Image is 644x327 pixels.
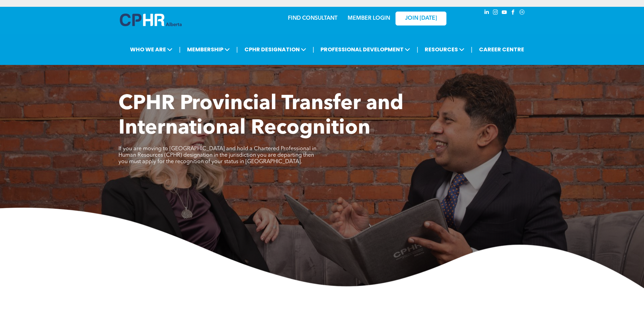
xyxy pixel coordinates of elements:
a: FIND CONSULTANT [288,16,337,21]
span: PROFESSIONAL DEVELOPMENT [318,43,412,56]
li: | [471,42,473,56]
li: | [417,42,418,56]
a: instagram [492,8,499,18]
li: | [313,42,314,56]
li: | [179,42,181,56]
a: linkedin [483,8,491,18]
a: CAREER CENTRE [477,43,526,56]
span: RESOURCES [423,43,466,56]
span: JOIN [DATE] [405,15,437,22]
a: JOIN [DATE] [395,12,446,25]
a: MEMBER LOGIN [348,16,390,21]
span: WHO WE ARE [128,43,174,56]
img: A blue and white logo for cp alberta [120,14,182,26]
a: youtube [501,8,508,18]
span: CPHR Provincial Transfer and International Recognition [118,94,403,139]
span: If you are moving to [GEOGRAPHIC_DATA] and hold a Chartered Professional in Human Resources (CPHR... [118,146,316,165]
span: CPHR DESIGNATION [242,43,308,56]
li: | [236,42,238,56]
a: Social network [518,8,526,18]
a: facebook [510,8,517,18]
span: MEMBERSHIP [185,43,232,56]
